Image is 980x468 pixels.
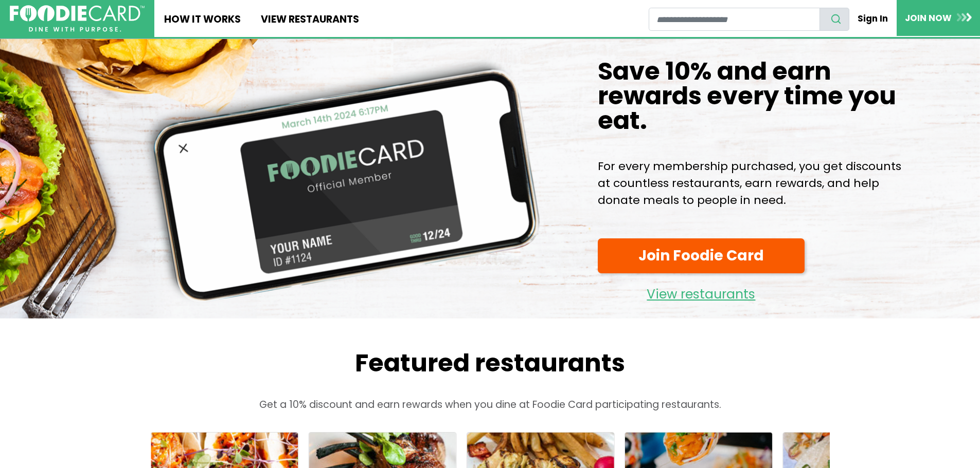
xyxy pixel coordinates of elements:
a: Join Foodie Card [598,238,805,274]
img: FoodieCard; Eat, Drink, Save, Donate [10,5,145,32]
h2: Featured restaurants [130,348,850,378]
button: search [819,8,849,31]
p: For every membership purchased, you get discounts at countless restaurants, earn rewards, and hel... [598,158,901,209]
a: Sign In [849,7,897,30]
p: Get a 10% discount and earn rewards when you dine at Foodie Card participating restaurants. [130,398,850,413]
h1: Save 10% and earn rewards every time you eat. [598,59,901,133]
input: restaurant search [649,8,820,31]
a: View restaurants [598,278,805,305]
